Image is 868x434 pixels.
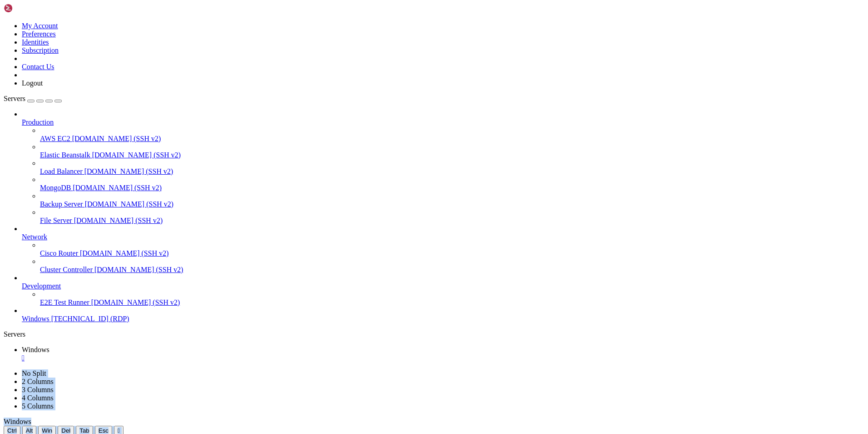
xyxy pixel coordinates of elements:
a:  [22,354,864,362]
span: Esc [99,427,108,434]
li: Windows [TECHNICAL_ID] (RDP) [22,307,864,323]
span: [DOMAIN_NAME] (SSH v2) [94,266,183,273]
a: Load Balancer [DOMAIN_NAME] (SSH v2) [40,167,864,176]
a: Preferences [22,30,56,38]
a: Development [22,282,864,290]
li: Network [22,225,864,274]
a: Cluster Controller [DOMAIN_NAME] (SSH v2) [40,266,864,274]
span: E2E Test Runner [40,298,89,306]
li: AWS EC2 [DOMAIN_NAME] (SSH v2) [40,126,864,143]
a: Windows [TECHNICAL_ID] (RDP) [22,315,864,323]
a: No Split [22,369,46,377]
a: Contact Us [22,63,54,71]
li: Development [22,274,864,307]
a: File Server [DOMAIN_NAME] (SSH v2) [40,217,864,225]
div:  [118,427,120,434]
span: [DOMAIN_NAME] (SSH v2) [74,217,163,224]
span: Cisco Router [40,249,78,257]
a: Backup Server [DOMAIN_NAME] (SSH v2) [40,200,864,208]
li: MongoDB [DOMAIN_NAME] (SSH v2) [40,176,864,192]
a: 2 Columns [22,378,54,385]
a: Logout [22,79,43,87]
li: File Server [DOMAIN_NAME] (SSH v2) [40,208,864,225]
span: Development [22,282,61,290]
span: Load Balancer [40,167,83,175]
a: Production [22,118,864,126]
span: Win [42,427,52,434]
a: My Account [22,22,58,30]
a: Subscription [22,46,59,54]
span: Production [22,118,54,126]
a: Cisco Router [DOMAIN_NAME] (SSH v2) [40,249,864,257]
span: MongoDB [40,184,71,192]
li: E2E Test Runner [DOMAIN_NAME] (SSH v2) [40,290,864,307]
li: Load Balancer [DOMAIN_NAME] (SSH v2) [40,159,864,176]
a: Servers [4,95,62,102]
span: [DOMAIN_NAME] (SSH v2) [72,135,161,142]
span: Network [22,233,47,241]
span: Elastic Beanstalk [40,151,90,159]
a: MongoDB [DOMAIN_NAME] (SSH v2) [40,184,864,192]
a: Identities [22,38,49,46]
span: Ctrl [7,427,17,434]
span: Windows [22,346,49,353]
li: Cluster Controller [DOMAIN_NAME] (SSH v2) [40,257,864,274]
a: Windows [22,346,864,362]
span: Backup Server [40,200,83,208]
a: Elastic Beanstalk [DOMAIN_NAME] (SSH v2) [40,151,864,159]
span: AWS EC2 [40,135,70,142]
span: [DOMAIN_NAME] (SSH v2) [80,249,169,257]
a: AWS EC2 [DOMAIN_NAME] (SSH v2) [40,135,864,143]
span: File Server [40,217,72,224]
li: Elastic Beanstalk [DOMAIN_NAME] (SSH v2) [40,143,864,159]
span: Servers [4,95,25,102]
span: Tab [79,427,89,434]
img: Shellngn [4,4,56,13]
span: Del [61,427,70,434]
a: E2E Test Runner [DOMAIN_NAME] (SSH v2) [40,298,864,307]
span: [DOMAIN_NAME] (SSH v2) [92,151,181,159]
div: Servers [4,330,864,338]
a: 3 Columns [22,386,54,394]
span: Windows [22,315,49,323]
span: [DOMAIN_NAME] (SSH v2) [73,184,162,192]
span: Windows [4,418,31,425]
span: [TECHNICAL_ID] (RDP) [51,315,129,323]
span: Cluster Controller [40,266,93,273]
a: 4 Columns [22,394,54,402]
li: Backup Server [DOMAIN_NAME] (SSH v2) [40,192,864,208]
span: [DOMAIN_NAME] (SSH v2) [85,200,174,208]
span: Alt [26,427,33,434]
span: [DOMAIN_NAME] (SSH v2) [84,167,173,175]
span: [DOMAIN_NAME] (SSH v2) [91,298,180,306]
a: 5 Columns [22,402,54,410]
li: Production [22,110,864,225]
a: Network [22,233,864,241]
li: Cisco Router [DOMAIN_NAME] (SSH v2) [40,241,864,257]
